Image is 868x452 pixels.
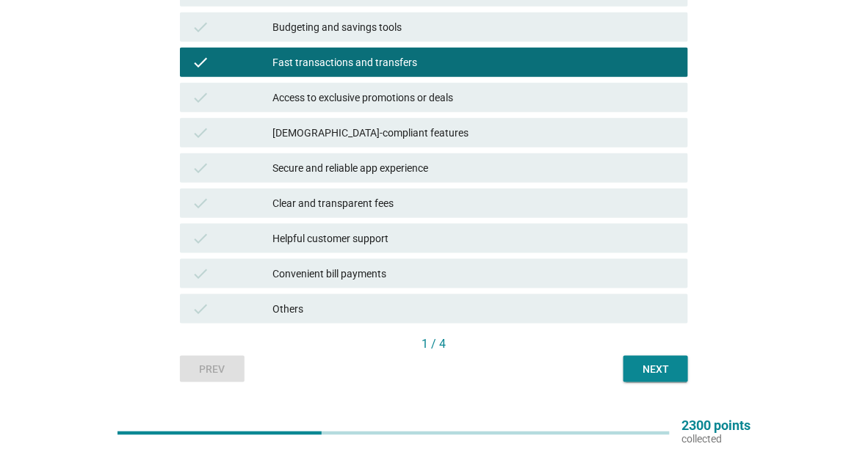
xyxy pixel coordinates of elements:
i: check [192,230,209,247]
div: Helpful customer support [272,230,676,247]
div: Fast transactions and transfers [272,54,676,71]
i: check [192,124,209,142]
div: Budgeting and savings tools [272,18,676,36]
div: Clear and transparent fees [272,194,676,212]
p: collected [681,433,751,446]
div: 1 / 4 [180,335,688,353]
i: check [192,54,209,71]
button: Next [623,356,688,382]
i: check [192,194,209,212]
div: Access to exclusive promotions or deals [272,89,676,106]
p: 2300 points [681,420,751,433]
div: [DEMOGRAPHIC_DATA]-compliant features [272,124,676,142]
i: check [192,89,209,106]
div: Convenient bill payments [272,265,676,282]
i: check [192,300,209,318]
i: check [192,18,209,36]
div: Next [635,362,676,377]
div: Others [272,300,676,318]
div: Secure and reliable app experience [272,159,676,177]
i: check [192,159,209,177]
i: check [192,265,209,282]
